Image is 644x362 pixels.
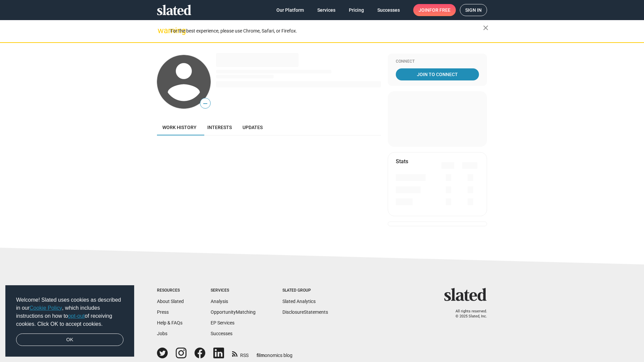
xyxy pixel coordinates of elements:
[237,119,268,135] a: Updates
[207,125,232,130] span: Interests
[396,158,408,165] mat-card-title: Stats
[200,99,210,108] span: —
[282,288,328,293] div: Slated Group
[202,119,237,135] a: Interests
[157,119,202,135] a: Work history
[482,24,490,32] mat-icon: close
[157,320,182,325] a: Help & FAQs
[257,353,265,358] span: film
[157,331,167,336] a: Jobs
[211,320,234,325] a: EP Services
[211,309,256,315] a: OpportunityMatching
[157,288,184,293] div: Resources
[397,68,478,80] span: Join To Connect
[243,125,263,130] span: Updates
[271,4,309,16] a: Our Platform
[317,4,335,16] span: Services
[211,299,228,304] a: Analysis
[257,347,292,359] a: filmonomics blog
[282,299,316,304] a: Slated Analytics
[158,26,166,35] mat-icon: warning
[16,296,123,328] span: Welcome! Slated uses cookies as described in our , which includes instructions on how to of recei...
[396,59,479,64] div: Connect
[377,4,400,16] span: Successes
[343,4,369,16] a: Pricing
[162,125,197,130] span: Work history
[68,313,85,319] a: opt-out
[16,334,123,346] a: dismiss cookie message
[465,4,482,16] span: Sign in
[460,4,487,16] a: Sign in
[349,4,364,16] span: Pricing
[282,309,328,315] a: DisclosureStatements
[211,288,256,293] div: Services
[429,4,450,16] span: for free
[312,4,341,16] a: Services
[372,4,405,16] a: Successes
[448,309,487,319] p: All rights reserved. © 2025 Slated, Inc.
[413,4,456,16] a: Joinfor free
[211,331,232,336] a: Successes
[396,68,479,80] a: Join To Connect
[232,348,249,359] a: RSS
[276,4,304,16] span: Our Platform
[30,305,62,311] a: Cookie Policy
[5,285,134,357] div: cookieconsent
[157,299,184,304] a: About Slated
[419,4,450,16] span: Join
[157,309,169,315] a: Press
[170,26,483,36] div: For the best experience, please use Chrome, Safari, or Firefox.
